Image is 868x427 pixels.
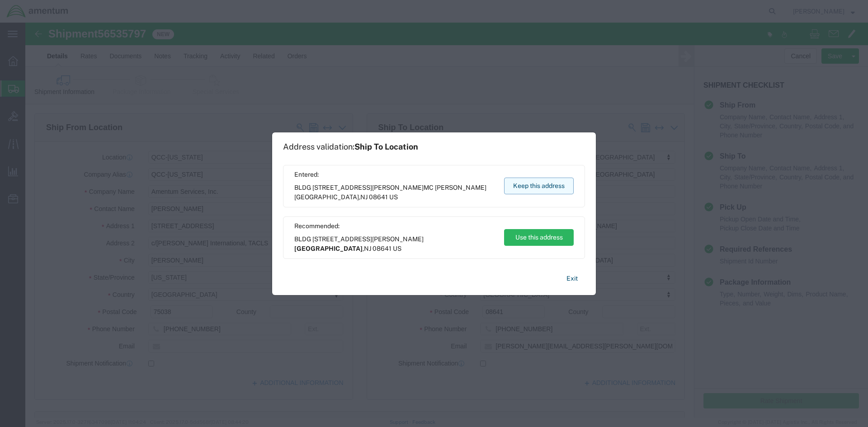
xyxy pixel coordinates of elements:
[294,183,495,202] span: BLDG [STREET_ADDRESS][PERSON_NAME] ,
[393,245,401,252] span: US
[294,184,486,201] span: MC [PERSON_NAME][GEOGRAPHIC_DATA]
[369,193,388,201] span: 08641
[354,142,418,151] span: Ship To Location
[389,193,398,201] span: US
[294,235,495,253] span: BLDG [STREET_ADDRESS][PERSON_NAME] ,
[364,245,371,252] span: NJ
[294,245,363,252] span: [GEOGRAPHIC_DATA]
[294,221,495,231] span: Recommended:
[360,193,368,201] span: NJ
[294,170,495,179] span: Entered:
[559,271,585,286] button: Exit
[504,178,574,194] button: Keep this address
[373,245,392,252] span: 08641
[504,229,574,246] button: Use this address
[283,142,418,152] h1: Address validation:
